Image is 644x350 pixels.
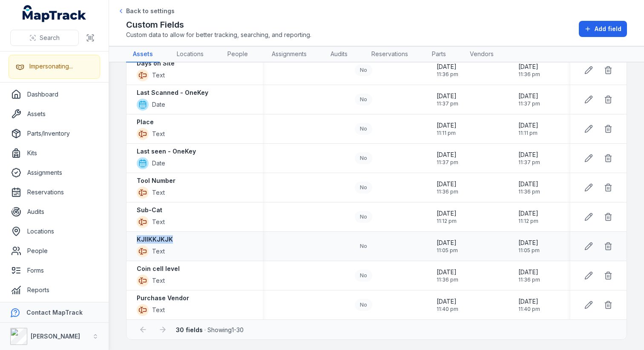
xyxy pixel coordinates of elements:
span: [DATE] [437,180,458,188]
a: Forms [7,262,102,279]
span: 11:40 pm [518,306,540,313]
span: 11:36 pm [518,71,540,78]
div: No [355,182,372,193]
a: Reservations [7,184,102,201]
span: · Showing 1 - 30 [176,326,244,333]
div: No [355,94,372,105]
a: Vendors [463,46,500,63]
span: Add field [595,25,621,33]
span: 11:36 pm [437,71,458,78]
span: [DATE] [518,268,540,276]
a: Parts [425,46,453,63]
h2: Custom Fields [126,19,311,31]
a: Reports [7,282,102,299]
span: Back to settings [126,7,175,15]
a: Assignments [265,46,313,63]
strong: Tool Number [137,176,175,185]
span: Date [152,159,165,168]
div: No [355,240,372,252]
time: 14/09/2025, 11:05:56 pm [437,239,458,254]
span: 11:12 pm [437,218,457,225]
span: 11:36 pm [437,276,458,283]
div: No [355,123,372,135]
span: [DATE] [518,209,538,218]
span: Text [152,247,165,256]
span: Text [152,71,165,80]
a: Audits [7,203,102,220]
div: No [355,299,372,311]
span: Text [152,276,165,285]
span: Date [152,100,165,109]
time: 14/09/2025, 11:36:00 pm [518,63,540,78]
span: Text [152,130,165,138]
span: 11:37 pm [518,100,540,107]
span: [DATE] [437,92,458,100]
time: 14/09/2025, 11:36:37 pm [437,180,458,195]
strong: Last Scanned - OneKey [137,88,208,97]
time: 14/09/2025, 11:12:20 pm [437,209,457,225]
time: 14/09/2025, 11:37:21 pm [437,151,458,166]
a: Locations [170,46,210,63]
time: 14/09/2025, 11:40:25 pm [437,297,458,313]
span: 11:36 pm [437,188,458,195]
span: [DATE] [518,63,540,71]
strong: Coin cell level [137,265,180,273]
span: 11:37 pm [437,159,458,166]
time: 14/09/2025, 11:37:21 pm [518,151,540,166]
span: 11:37 pm [437,100,458,107]
a: MapTrack [23,5,86,22]
div: No [355,152,372,164]
strong: Last seen - OneKey [137,147,196,156]
span: [DATE] [518,121,538,130]
span: 11:36 pm [518,276,540,283]
a: Parts/Inventory [7,125,102,142]
span: 11:40 pm [437,306,458,313]
strong: 30 fields [176,326,203,333]
span: [DATE] [437,121,457,130]
span: Text [152,188,165,197]
span: [DATE] [437,63,458,71]
span: 11:36 pm [518,188,540,195]
button: Add field [579,21,627,37]
a: Alerts [7,301,102,318]
span: 11:05 pm [518,247,540,254]
time: 14/09/2025, 11:12:20 pm [518,209,538,225]
a: People [7,242,102,259]
time: 14/09/2025, 11:11:49 pm [437,121,457,137]
time: 14/09/2025, 11:36:37 pm [518,180,540,195]
strong: KJIIKKJKJK [137,235,173,244]
a: Assets [7,105,102,122]
strong: Days on Site [137,59,175,68]
a: Back to settings [118,7,175,15]
span: 11:05 pm [437,247,458,254]
div: Impersonating... [29,62,73,71]
time: 14/09/2025, 11:36:43 pm [518,268,540,283]
time: 14/09/2025, 11:40:25 pm [518,297,540,313]
strong: Purchase Vendor [137,294,189,302]
time: 14/09/2025, 11:36:43 pm [437,268,458,283]
span: 11:11 pm [437,130,457,137]
div: No [355,211,372,223]
a: Kits [7,145,102,162]
time: 14/09/2025, 11:05:56 pm [518,239,540,254]
div: No [355,270,372,282]
span: Text [152,218,165,226]
span: [DATE] [518,92,540,100]
a: Assets [126,46,160,63]
time: 14/09/2025, 11:37:02 pm [437,92,458,107]
span: [DATE] [437,209,457,218]
span: Custom data to allow for better tracking, searching, and reporting. [126,31,311,39]
span: [DATE] [437,239,458,247]
a: Assignments [7,164,102,181]
span: [DATE] [437,151,458,159]
a: Dashboard [7,86,102,103]
time: 14/09/2025, 11:36:00 pm [437,63,458,78]
time: 14/09/2025, 11:11:49 pm [518,121,538,137]
span: 11:11 pm [518,130,538,137]
span: [DATE] [518,180,540,188]
time: 14/09/2025, 11:37:02 pm [518,92,540,107]
span: [DATE] [437,268,458,276]
span: [DATE] [518,151,540,159]
div: No [355,64,372,76]
a: Locations [7,223,102,240]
